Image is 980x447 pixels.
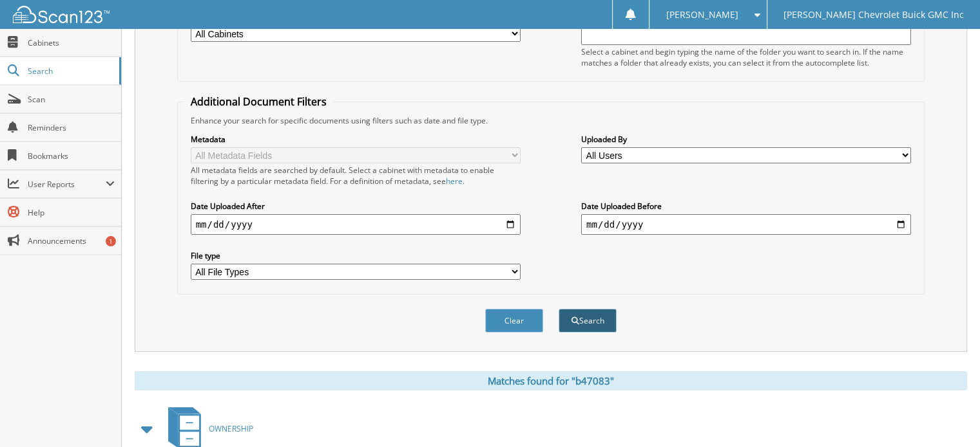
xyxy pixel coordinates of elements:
button: Search [559,309,617,333]
div: Matches found for "b47083" [135,371,967,390]
span: Help [28,207,115,218]
legend: Additional Document Filters [184,95,333,109]
button: Clear [485,309,543,333]
span: Search [28,66,113,77]
span: Reminders [28,122,115,133]
span: Scan [28,94,115,105]
img: scan123-logo-white.svg [13,6,110,23]
div: Enhance your search for specific documents using filters such as date and file type. [184,115,918,126]
div: All metadata fields are searched by default. Select a cabinet with metadata to enable filtering b... [191,165,521,187]
span: [PERSON_NAME] Chevrolet Buick GMC Inc [783,11,964,19]
span: Cabinets [28,37,115,48]
span: OWNERSHIP [209,423,253,434]
span: [PERSON_NAME] [666,11,738,19]
label: Metadata [191,134,521,145]
span: Bookmarks [28,151,115,161]
label: File type [191,250,521,261]
input: start [191,214,521,235]
div: Select a cabinet and begin typing the name of the folder you want to search in. If the name match... [581,46,911,68]
span: User Reports [28,179,106,190]
div: 1 [106,236,116,246]
span: Announcements [28,235,115,246]
label: Date Uploaded After [191,201,521,212]
label: Uploaded By [581,134,911,145]
a: here [446,176,463,187]
label: Date Uploaded Before [581,201,911,212]
input: end [581,214,911,235]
